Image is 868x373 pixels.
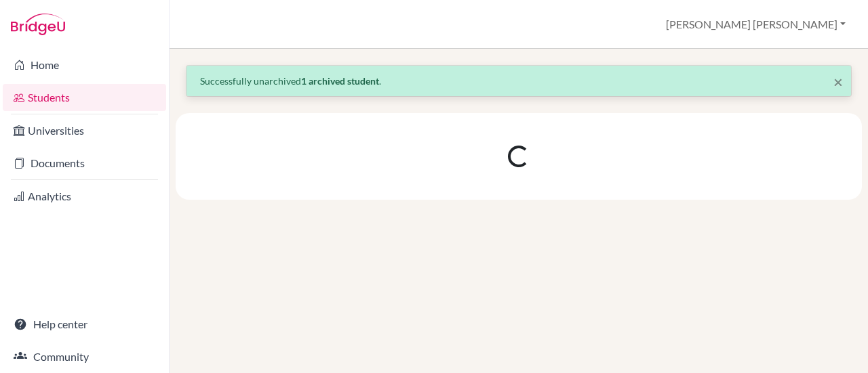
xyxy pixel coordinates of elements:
a: Analytics [3,183,166,210]
a: Documents [3,150,166,177]
a: Home [3,51,166,79]
a: Community [3,343,166,370]
button: Close [833,74,843,90]
strong: 1 archived student [301,75,379,87]
img: Bridge-U [11,14,65,35]
a: Students [3,84,166,111]
a: Universities [3,117,166,144]
button: [PERSON_NAME] [PERSON_NAME] [660,12,852,37]
a: Help center [3,311,166,338]
p: Successfully unarchived . [200,74,837,88]
span: × [833,72,843,91]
